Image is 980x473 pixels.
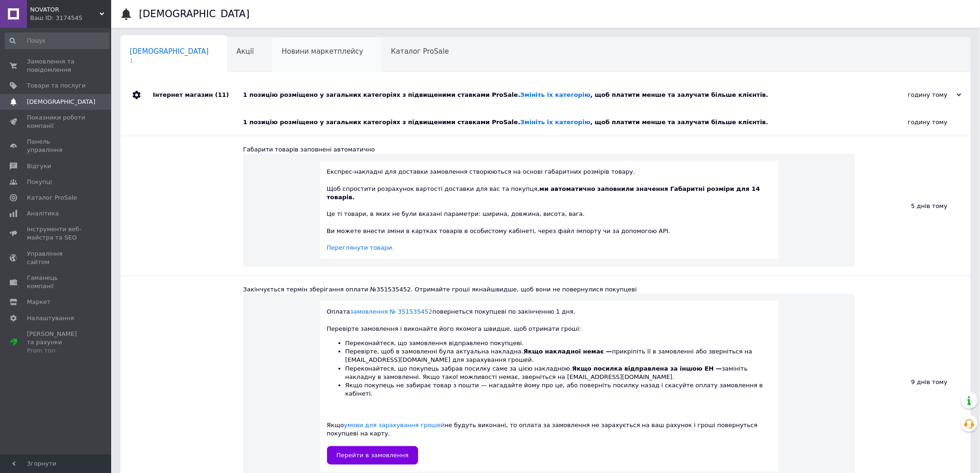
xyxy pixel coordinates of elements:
div: 1 позицію розміщено у загальних категоріях з підвищеними ставками ProSale. , щоб платити менше та... [243,118,855,126]
span: Каталог ProSale [391,47,449,56]
li: Якщо покупець не забирає товар з пошти — нагадайте йому про це, або поверніть посилку назад і ска... [346,381,772,398]
b: ми автоматично заповнили значення Габаритні розміри для 14 товарів. [327,185,760,201]
a: Змініть їх категорію [520,91,590,98]
span: [DEMOGRAPHIC_DATA] [27,98,95,106]
a: Переглянути товари. [327,244,394,251]
a: замовлення № 351535452 [350,308,433,315]
b: Якщо посилка відправлена за іншою ЕН — [572,365,722,372]
a: умови для зарахування грошей [344,422,445,429]
a: Змініть їх категорію [520,119,590,126]
span: [DEMOGRAPHIC_DATA] [130,47,209,56]
div: годину тому [869,91,961,99]
span: Каталог ProSale [27,194,77,202]
div: Габарити товарів заповнені автоматично [243,145,855,154]
li: Перевірте, щоб в замовленні була актуальна накладна. прикріпіть її в замовленні або зверніться на... [346,347,772,364]
span: Акції [237,47,254,56]
div: 1 позицію розміщено у загальних категоріях з підвищеними ставками ProSale. , щоб платити менше та... [243,91,869,99]
div: Оплата повернеться покупцеві по закінченню 1 дня. Перевірте замовлення і виконайте його якомога ш... [327,308,772,465]
span: Покупці [27,178,52,186]
span: Маркет [27,298,50,306]
span: Показники роботи компанії [27,114,86,130]
span: (11) [215,91,229,98]
span: Налаштування [27,314,74,322]
span: Гаманець компанії [27,274,86,290]
b: Якщо накладної немає — [523,348,612,355]
span: NOVATOR [30,6,100,14]
div: Експрес-накладні для доставки замовлення створюються на основі габаритних розмірів товару. Щоб сп... [327,168,772,252]
div: годину тому [855,109,971,136]
span: Аналітика [27,209,59,218]
h1: [DEMOGRAPHIC_DATA] [139,8,250,19]
span: Товари та послуги [27,82,86,90]
div: Закінчується термін зберігання оплати №351535452. Отримайте гроші якнайшвидше, щоб вони не поверн... [243,285,855,294]
span: Замовлення та повідомлення [27,57,86,74]
span: Управління сайтом [27,250,86,266]
div: Ваш ID: 3174545 [30,14,111,22]
span: Панель управління [27,138,86,154]
span: Новини маркетплейсу [282,47,363,56]
li: Переконайтеся, що покупець забрав посилку саме за цією накладною. замініть накладну в замовленні.... [346,365,772,381]
div: Prom топ [27,347,86,355]
span: Відгуки [27,162,51,170]
span: Інструменти веб-майстра та SEO [27,225,86,242]
input: Пошук [5,32,109,49]
span: [PERSON_NAME] та рахунки [27,330,86,355]
div: 5 днів тому [855,136,971,276]
span: 1 [130,57,209,64]
li: Переконайтеся, що замовлення відправлено покупцеві. [346,339,772,347]
div: Інтернет магазин [153,81,243,109]
input: Перейти в замовлення [327,446,419,465]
